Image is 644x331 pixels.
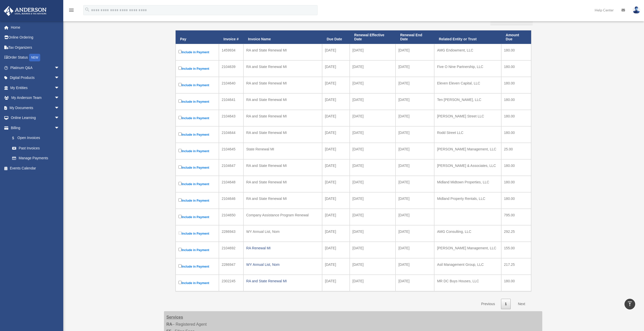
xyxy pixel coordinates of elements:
[178,198,182,202] input: Include in Payment
[4,83,67,93] a: My Entitiesarrow_drop_down
[350,60,396,77] td: [DATE]
[322,44,350,60] td: [DATE]
[178,149,182,152] input: Include in Payment
[434,110,501,126] td: [PERSON_NAME] Street LLC
[4,42,67,53] a: Tax Organizers
[219,110,243,126] td: 2104643
[501,60,531,77] td: 180.00
[350,258,396,275] td: [DATE]
[219,77,243,93] td: 2104640
[178,281,182,284] input: Include in Payment
[350,126,396,143] td: [DATE]
[68,7,74,13] i: menu
[350,143,396,159] td: [DATE]
[246,212,319,219] div: Company Assistance Program Renewal
[514,299,529,309] a: Next
[350,110,396,126] td: [DATE]
[434,225,501,242] td: AMG Consulting, LLC
[396,44,434,60] td: [DATE]
[178,131,216,138] label: Include in Payment
[501,275,531,291] td: 180.00
[350,93,396,110] td: [DATE]
[219,192,243,209] td: 2104646
[178,83,182,86] input: Include in Payment
[15,135,17,141] span: $
[178,65,216,72] label: Include in Payment
[178,148,216,154] label: Include in Payment
[434,44,501,60] td: AMG Endowment, LLC
[219,143,243,159] td: 2104645
[219,60,243,77] td: 2104639
[434,258,501,275] td: Asil Management Group, LLC
[167,322,172,326] strong: RA
[246,47,319,54] div: RA and State Renewal MI
[501,110,531,126] td: 180.00
[4,63,67,73] a: Platinum Q&Aarrow_drop_down
[396,192,434,209] td: [DATE]
[396,258,434,275] td: [DATE]
[434,126,501,143] td: Rodd Street LLC
[219,93,243,110] td: 2104641
[501,93,531,110] td: 180.00
[4,22,67,32] a: Home
[477,299,498,309] a: Previous
[178,263,216,270] label: Include in Payment
[178,182,182,185] input: Include in Payment
[322,192,350,209] td: [DATE]
[501,258,531,275] td: 217.25
[4,32,67,43] a: Online Ordering
[434,192,501,209] td: Midland Property Rentals, LLC
[396,242,434,258] td: [DATE]
[246,162,319,169] div: RA and State Renewal MI
[54,83,65,93] span: arrow_drop_down
[322,258,350,275] td: [DATE]
[322,225,350,242] td: [DATE]
[219,258,243,275] td: 2286947
[178,50,182,53] input: Include in Payment
[396,93,434,110] td: [DATE]
[322,242,350,258] td: [DATE]
[4,123,67,133] a: Billingarrow_drop_down
[625,299,635,309] a: vertical_align_top
[246,80,319,87] div: RA and State Renewal MI
[501,143,531,159] td: 25.00
[178,49,216,55] label: Include in Payment
[54,123,65,133] span: arrow_drop_down
[2,6,48,16] img: Anderson Advisors Platinum Portal
[7,133,65,143] a: $Open Invoices
[396,77,434,93] td: [DATE]
[54,113,65,123] span: arrow_drop_down
[350,77,396,93] td: [DATE]
[54,93,65,103] span: arrow_drop_down
[178,165,182,169] input: Include in Payment
[501,30,531,44] th: Amount Due: activate to sort column ascending
[219,225,243,242] td: 2286943
[501,209,531,225] td: 795.00
[4,103,67,113] a: My Documentsarrow_drop_down
[350,30,396,44] th: Renewal Effective Date: activate to sort column ascending
[219,176,243,192] td: 2104648
[350,242,396,258] td: [DATE]
[178,215,182,218] input: Include in Payment
[167,315,183,319] strong: Services
[178,214,216,220] label: Include in Payment
[322,176,350,192] td: [DATE]
[501,176,531,192] td: 180.00
[178,132,182,136] input: Include in Payment
[501,126,531,143] td: 180.00
[246,277,319,285] div: RA and State Renewal MI
[178,66,182,70] input: Include in Payment
[178,280,216,286] label: Include in Payment
[434,60,501,77] td: Five O Nine Partnership, LLC
[396,30,434,44] th: Renewal End Date: activate to sort column ascending
[246,146,319,153] div: State Renewal MI
[350,159,396,176] td: [DATE]
[396,225,434,242] td: [DATE]
[178,181,216,187] label: Include in Payment
[4,53,67,63] a: Order StatusNEW
[178,115,216,121] label: Include in Payment
[29,54,40,61] div: NEW
[396,275,434,291] td: [DATE]
[396,176,434,192] td: [DATE]
[7,143,67,153] a: Past Invoices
